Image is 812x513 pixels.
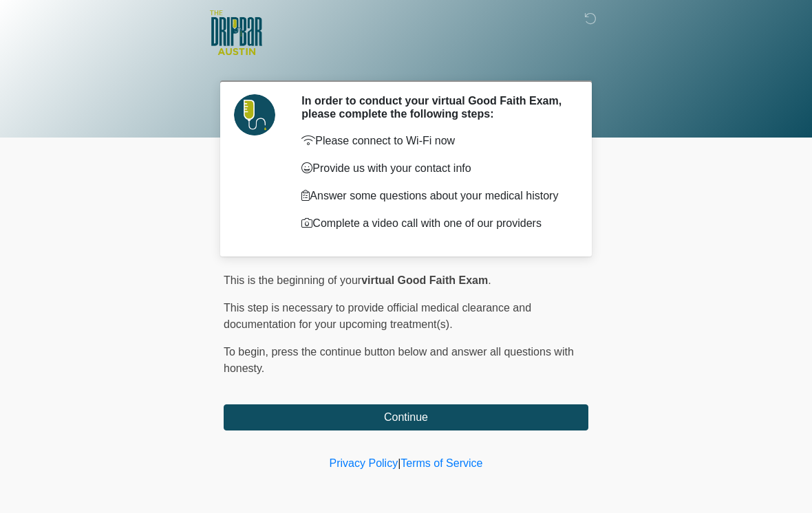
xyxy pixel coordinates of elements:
[210,10,262,55] img: The DRIPBaR - Austin The Domain Logo
[234,94,275,135] img: Agent Avatar
[224,404,588,430] button: Continue
[224,346,271,358] span: To begin,
[361,274,488,286] strong: virtual Good Faith Exam
[224,302,531,330] span: This step is necessary to provide official medical clearance and documentation for your upcoming ...
[301,188,568,204] p: Answer some questions about your medical history
[301,160,568,177] p: Provide us with your contact info
[301,94,568,120] h2: In order to conduct your virtual Good Faith Exam, please complete the following steps:
[301,133,568,149] p: Please connect to Wi-Fi now
[330,457,398,469] a: Privacy Policy
[398,457,400,469] a: |
[224,346,574,374] span: press the continue button below and answer all questions with honesty.
[301,215,568,232] p: Complete a video call with one of our providers
[224,274,361,286] span: This is the beginning of your
[488,274,491,286] span: .
[400,457,482,469] a: Terms of Service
